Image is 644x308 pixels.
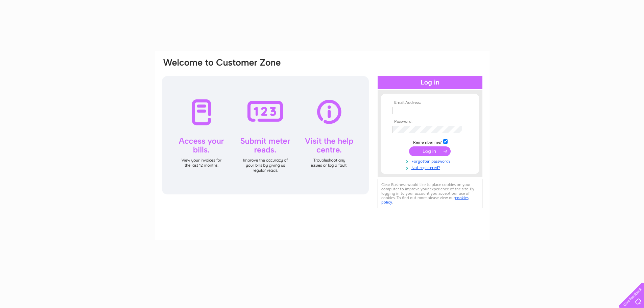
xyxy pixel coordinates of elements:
td: Remember me? [391,138,469,145]
a: Forgotten password? [392,158,469,164]
a: cookies policy [381,195,469,205]
a: Not registered? [392,164,469,170]
th: Password: [391,119,469,124]
input: Submit [409,146,451,156]
th: Email Address: [391,100,469,105]
div: Clear Business would like to place cookies on your computer to improve your experience of the sit... [378,179,482,208]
